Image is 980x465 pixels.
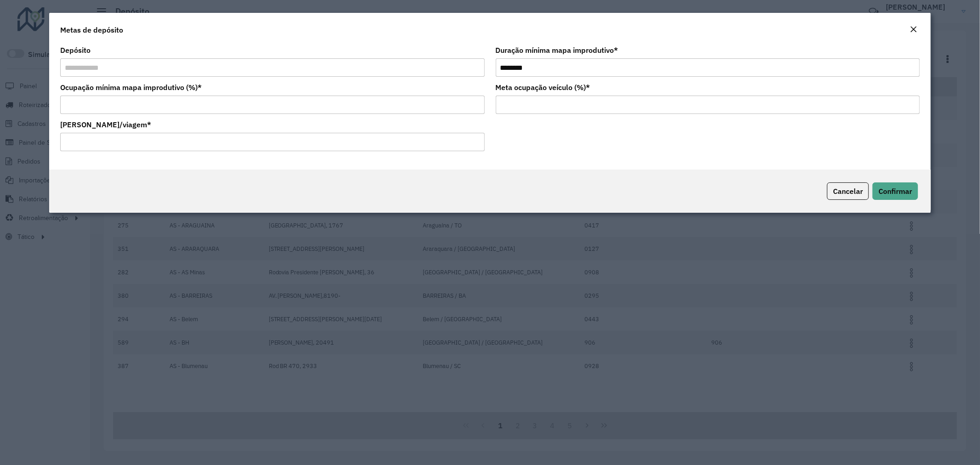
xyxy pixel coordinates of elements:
[60,24,123,35] h4: Metas de depósito
[910,26,917,33] em: Fechar
[496,45,618,56] label: Duração mínima mapa improdutivo
[827,182,869,200] button: Cancelar
[878,187,912,196] span: Confirmar
[60,119,151,130] label: [PERSON_NAME]/viagem
[60,82,202,93] label: Ocupação mínima mapa improdutivo (%)
[833,187,863,196] span: Cancelar
[907,24,920,36] button: Close
[60,45,91,56] label: Depósito
[872,182,918,200] button: Confirmar
[496,82,590,93] label: Meta ocupação veículo (%)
